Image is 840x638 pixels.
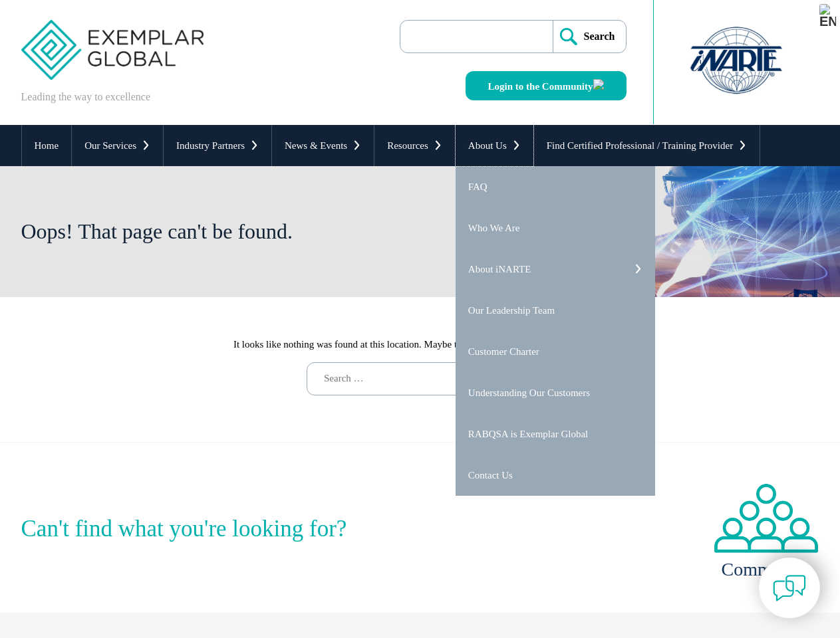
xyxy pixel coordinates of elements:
a: Community [713,482,819,578]
p: Leading the way to excellence [21,90,151,104]
a: Login to the Community [466,71,627,100]
a: Resources [374,125,455,166]
a: News & Events [272,125,374,166]
a: Our Services [72,125,163,166]
a: Find Certified Professional / Training Provider [534,125,760,166]
h3: Community [713,561,819,578]
a: Industry Partners [164,125,271,166]
img: open_square.png [593,79,604,90]
a: Contact Us [456,455,655,496]
a: Customer Charter [456,331,655,372]
p: It looks like nothing was found at this location. Maybe try one of the links below or a search? [21,337,819,352]
a: Our Leadership Team [456,290,655,331]
a: About iNARTE [456,249,655,290]
a: RABQSA is Exemplar Global [456,413,655,455]
a: Home [22,125,72,166]
img: en [819,4,836,28]
a: Who We Are [456,207,655,249]
a: FAQ [456,166,655,207]
img: contact-chat.png [773,572,806,605]
h1: Oops! That page can't be found. [21,219,532,244]
img: icon-community.webp [713,482,819,554]
a: About Us [456,125,533,166]
a: Understanding Our Customers [456,372,655,413]
h2: Can't find what you're looking for? [21,518,420,540]
input: Search [553,21,626,53]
